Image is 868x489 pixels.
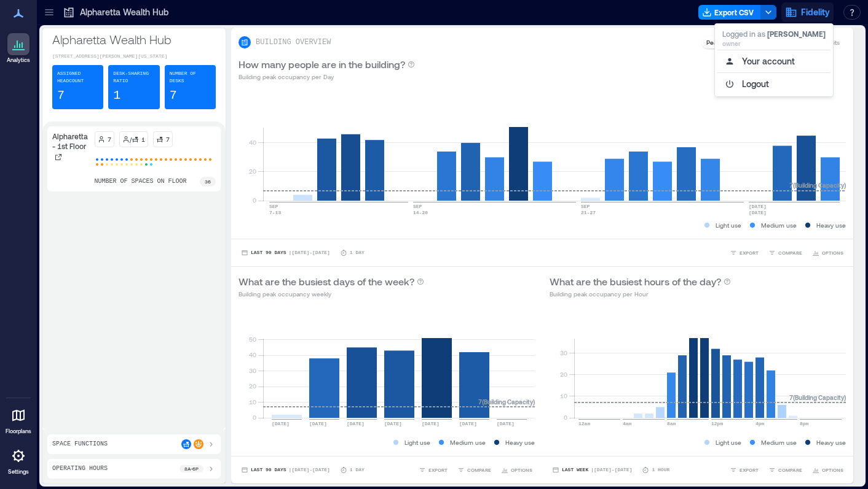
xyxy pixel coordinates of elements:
p: 1 Hour [652,466,669,474]
tspan: 20 [560,371,567,378]
span: Fidelity [801,6,830,18]
tspan: 20 [249,167,256,175]
p: Assigned Headcount [57,70,98,85]
text: [DATE] [497,421,515,426]
text: 12am [578,421,590,426]
p: 7 [108,134,111,144]
span: OPTIONS [511,466,532,474]
a: Analytics [3,29,34,67]
text: 21-27 [581,210,596,215]
p: Space Functions [52,439,108,449]
p: Heavy use [816,437,846,447]
button: EXPORT [727,464,761,476]
tspan: 0 [253,414,256,421]
tspan: 30 [249,367,256,374]
tspan: 40 [249,351,256,358]
button: COMPARE [766,464,805,476]
text: [DATE] [749,210,767,215]
button: EXPORT [727,247,761,259]
p: 1 [113,87,120,104]
text: SEP [269,204,278,209]
text: [DATE] [347,421,365,426]
p: Analytics [7,56,30,64]
p: 36 [205,178,211,185]
span: COMPARE [778,249,802,256]
text: [DATE] [272,421,290,426]
p: Alpharetta Wealth Hub [80,6,168,18]
p: 7 [170,87,177,104]
button: OPTIONS [810,247,846,259]
p: Light use [716,220,741,230]
span: [PERSON_NAME] [767,29,826,38]
p: 8a - 6p [184,465,199,472]
p: owner [722,39,826,48]
p: Medium use [450,437,486,447]
span: EXPORT [428,466,448,474]
p: What are the busiest days of the week? [239,274,414,289]
text: [DATE] [422,421,440,426]
tspan: 20 [249,382,256,390]
p: Alpharetta Wealth Hub [52,31,216,48]
p: Medium use [761,437,797,447]
text: 8pm [800,421,809,426]
p: How many people are in the building? [239,57,405,72]
p: Logged in as [722,29,826,39]
p: Floorplans [6,428,31,435]
span: COMPARE [778,466,802,474]
a: Floorplans [2,401,35,439]
tspan: 0 [564,414,567,421]
text: [DATE] [384,421,402,426]
text: [DATE] [459,421,477,426]
text: SEP [581,204,590,209]
p: Light use [716,437,741,447]
button: Export CSV [698,5,761,20]
p: 1 Day [350,249,365,256]
button: Last 90 Days |[DATE]-[DATE] [239,247,333,259]
p: Light use [404,437,430,447]
p: number of spaces on floor [95,177,187,187]
tspan: 0 [253,196,256,204]
span: COMPARE [467,466,491,474]
tspan: 40 [249,139,256,146]
tspan: 50 [249,336,256,343]
p: 1 Day [350,466,365,474]
p: Heavy use [505,437,535,447]
a: Settings [4,441,33,479]
p: Alpharetta - 1st Floor [52,131,90,151]
p: 7 [57,87,65,104]
button: Last Week |[DATE]-[DATE] [550,464,634,476]
button: COMPARE [455,464,494,476]
p: Peak [706,37,720,47]
tspan: 10 [560,392,567,399]
p: 1 [141,134,145,144]
p: Building peak occupancy weekly [239,289,424,299]
span: EXPORT [740,249,759,256]
p: [STREET_ADDRESS][PERSON_NAME][US_STATE] [52,53,216,60]
p: BUILDING OVERVIEW [256,37,331,47]
text: 8am [667,421,676,426]
text: 7-13 [269,210,281,215]
p: What are the busiest hours of the day? [550,274,721,289]
p: Building peak occupancy per Day [239,72,415,82]
button: Last 90 Days |[DATE]-[DATE] [239,464,333,476]
p: Building peak occupancy per Hour [550,289,731,299]
p: Number of Desks [170,70,211,85]
button: EXPORT [416,464,450,476]
text: 4am [623,421,632,426]
tspan: 30 [560,349,567,356]
p: 7 [166,134,170,144]
text: 4pm [756,421,765,426]
p: Desk-sharing ratio [113,70,154,85]
text: [DATE] [309,421,327,426]
text: 12pm [711,421,723,426]
p: Heavy use [816,220,846,230]
text: [DATE] [749,204,767,209]
button: OPTIONS [810,464,846,476]
button: OPTIONS [499,464,535,476]
span: EXPORT [740,466,759,474]
span: OPTIONS [822,249,843,256]
button: Fidelity [781,2,834,22]
span: OPTIONS [822,466,843,474]
button: COMPARE [766,247,805,259]
p: Settings [8,468,29,476]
